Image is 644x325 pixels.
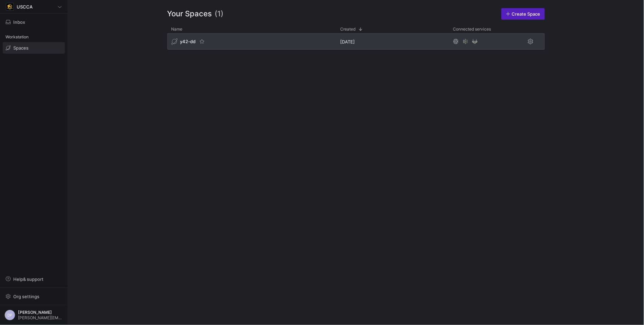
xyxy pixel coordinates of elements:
[13,45,29,51] span: Spaces
[3,308,65,322] button: DP[PERSON_NAME][PERSON_NAME][EMAIL_ADDRESS][PERSON_NAME][DOMAIN_NAME]
[453,27,491,32] span: Connected services
[171,27,183,32] span: Name
[167,8,212,20] span: Your Spaces
[341,27,356,32] span: Created
[18,315,63,320] span: [PERSON_NAME][EMAIL_ADDRESS][PERSON_NAME][DOMAIN_NAME]
[17,4,33,10] span: USCCA
[3,273,65,285] button: Help& support
[3,16,65,28] button: Inbox
[215,8,224,20] span: (1)
[512,11,540,17] span: Create Space
[3,294,65,300] a: Org settings
[18,310,63,315] span: [PERSON_NAME]
[13,276,43,282] span: Help & support
[4,310,15,321] div: DP
[6,3,13,10] img: https://storage.googleapis.com/y42-prod-data-exchange/images/uAsz27BndGEK0hZWDFeOjoxA7jCwgK9jE472...
[3,291,65,302] button: Org settings
[13,294,39,299] span: Org settings
[501,8,545,20] a: Create Space
[341,39,355,44] span: [DATE]
[13,19,25,25] span: Inbox
[167,33,545,52] div: Press SPACE to select this row.
[3,42,65,54] a: Spaces
[180,39,196,44] span: y42-dd
[3,32,65,42] div: Workstation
